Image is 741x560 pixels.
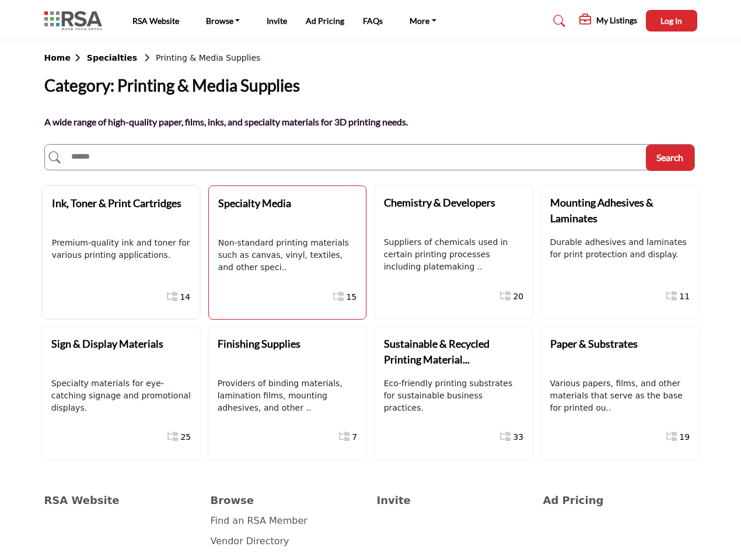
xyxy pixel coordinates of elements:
[346,286,356,308] a: 15
[679,426,690,448] a: 19
[218,237,357,274] p: Non-standard printing materials such as canvas, vinyl, textiles, and other speci..
[384,337,490,366] b: Sustainable & Recycled Printing Material...
[513,426,523,448] a: 33
[44,111,408,132] p: A wide range of high-quality paper, films, inks, and specialty materials for 3D printing needs.
[218,337,300,350] b: Finishing Supplies
[306,16,344,26] a: Ad Pricing
[513,286,523,307] a: 20
[543,492,697,508] a: Ad Pricing
[500,291,511,300] i: Show All 20 Sub-Categories
[579,14,637,28] div: My Listings
[666,291,677,300] i: Show All 11 Sub-Categories
[132,16,179,26] a: RSA Website
[666,432,677,441] i: Show All 19 Sub-Categories
[384,196,495,209] b: Chemistry & Developers
[660,16,682,26] span: Log In
[352,426,357,448] a: 7
[679,286,690,307] a: 11
[218,377,358,414] p: Providers of binding materials, lamination films, mounting adhesives, and other ..
[550,337,638,350] b: Paper & Substrates
[211,515,307,526] a: Find an RSA Member
[339,432,349,441] i: Show All 7 Sub-Categories
[198,13,249,29] a: Browse
[52,237,191,261] p: Premium-quality ink and toner for various printing applications.
[51,377,191,414] p: Specialty materials for eye-catching signage and promotional displays.
[550,377,690,414] p: Various papers, films, and other materials that serve as the base for printed ou..
[211,492,365,508] a: Browse
[167,432,178,441] i: Show All 25 Sub-Categories
[167,292,177,301] i: Show All 14 Sub-Categories
[156,53,260,62] span: Printing & Media Supplies
[87,53,137,62] b: Specialties
[596,15,637,26] h5: My Listings
[384,236,524,273] p: Suppliers of chemicals used in certain printing processes including platemaking ..
[646,10,697,32] button: Log In
[363,16,383,26] a: FAQs
[44,53,87,62] b: Home
[44,492,198,508] a: RSA Website
[377,492,531,508] a: Invite
[401,13,445,29] a: More
[500,432,511,441] i: Show All 33 Sub-Categories
[52,197,181,209] b: Ink, Toner & Print Cartridges
[51,337,163,350] b: Sign & Display Materials
[211,535,289,547] a: Vendor Directory
[384,377,524,414] p: Eco-friendly printing substrates for sustainable business practices.
[44,11,108,30] img: Site Logo
[267,16,287,26] a: Invite
[550,236,690,261] p: Durable adhesives and laminates for print protection and display.
[550,196,653,225] b: Mounting Adhesives & Laminates
[44,76,300,96] h2: Category: Printing & Media Supplies
[542,12,573,30] a: Search
[180,426,191,448] a: 25
[646,145,694,171] button: Search
[333,292,344,301] i: Show All 15 Sub-Categories
[180,286,190,308] a: 14
[656,152,683,163] span: Search
[218,197,291,209] b: Specialty Media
